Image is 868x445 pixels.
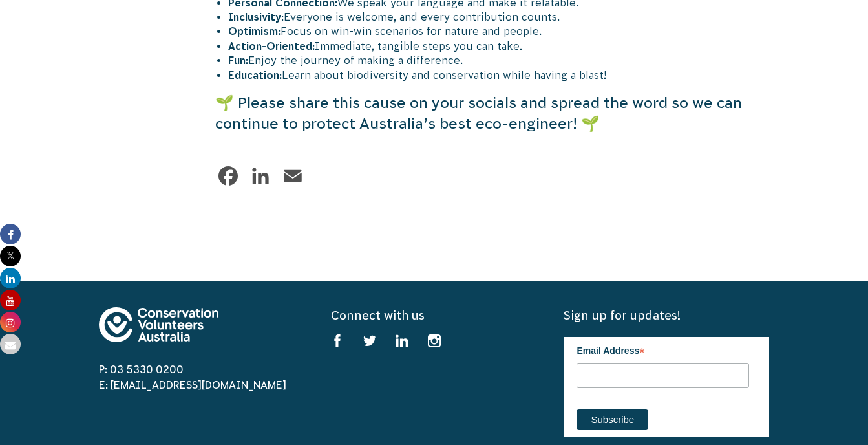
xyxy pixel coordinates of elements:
[228,68,770,82] li: Learn about biodiversity and conservation while having a blast!
[99,364,184,375] a: P: 03 5330 0200
[228,10,770,24] li: Everyone is welcome, and every contribution counts.
[228,69,282,81] strong: Education:
[228,11,284,23] strong: Inclusivity:
[228,53,770,67] li: Enjoy the journey of making a difference.
[228,25,281,37] strong: Optimism:
[215,163,241,189] a: Facebook
[280,163,306,189] a: Email
[228,40,315,52] strong: Action-Oriented:
[228,24,770,38] li: Focus on win-win scenarios for nature and people.
[215,92,770,134] h4: 🌱 Please share this cause on your socials and spread the word so we can continue to protect Austr...
[577,409,648,430] input: Subscribe
[248,163,273,189] a: LinkedIn
[99,307,218,342] img: logo-footer.svg
[564,307,769,323] h5: Sign up for updates!
[99,379,286,391] a: E: [EMAIL_ADDRESS][DOMAIN_NAME]
[577,337,749,362] label: Email Address
[228,39,770,53] li: Immediate, tangible steps you can take.
[228,54,248,66] strong: Fun:
[331,307,536,323] h5: Connect with us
